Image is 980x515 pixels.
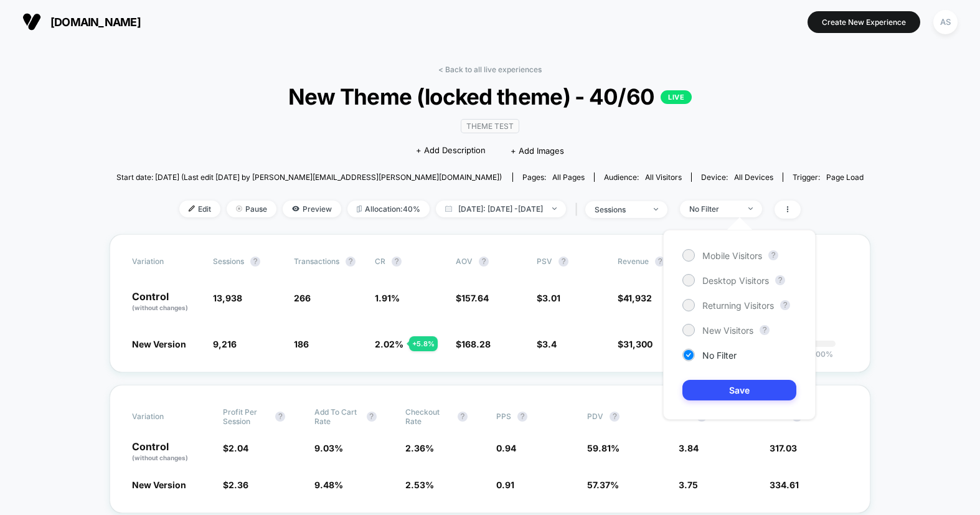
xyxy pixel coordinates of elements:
[367,412,377,422] button: ?
[132,339,186,349] span: New Version
[347,201,430,217] span: Allocation: 40%
[132,291,200,313] p: Control
[537,293,560,303] span: $
[645,172,682,182] span: All Visitors
[537,257,552,266] span: PSV
[223,480,248,490] span: $
[496,412,511,421] span: PPS
[770,480,799,490] span: 334.61
[223,443,248,453] span: $
[416,144,486,157] span: + Add Description
[19,12,144,32] button: [DOMAIN_NAME]
[542,293,560,303] span: 3.01
[691,172,783,182] span: Device:
[610,412,620,422] button: ?
[542,339,557,349] span: 3.4
[213,339,237,349] span: 9,216
[375,293,400,303] span: 1.91 %
[132,480,186,490] span: New Version
[760,325,770,335] button: ?
[314,480,343,490] span: 9.48 %
[132,304,188,311] span: (without changes)
[808,11,920,33] button: Create New Experience
[458,412,468,422] button: ?
[780,300,790,310] button: ?
[775,275,785,285] button: ?
[375,257,385,266] span: CR
[132,442,210,463] p: Control
[689,204,739,214] div: No Filter
[275,412,285,422] button: ?
[392,257,402,267] button: ?
[314,407,360,426] span: Add To Cart Rate
[587,412,603,421] span: PDV
[227,201,276,217] span: Pause
[22,12,41,31] img: Visually logo
[375,339,403,349] span: 2.02 %
[236,206,242,212] img: end
[456,257,473,266] span: AOV
[461,293,489,303] span: 157.64
[517,412,527,422] button: ?
[213,293,242,303] span: 13,938
[479,257,489,267] button: ?
[456,339,491,349] span: $
[461,119,519,133] span: Theme Test
[154,83,826,110] span: New Theme (locked theme) - 40/60
[496,443,516,453] span: 0.94
[679,443,699,453] span: 3.84
[595,205,644,214] div: sessions
[294,339,309,349] span: 186
[496,480,514,490] span: 0.91
[587,443,620,453] span: 59.81 %
[294,293,311,303] span: 266
[50,16,141,29] span: [DOMAIN_NAME]
[748,207,753,210] img: end
[623,293,652,303] span: 41,932
[702,350,737,361] span: No Filter
[679,480,698,490] span: 3.75
[623,339,653,349] span: 31,300
[456,293,489,303] span: $
[132,257,200,267] span: Variation
[770,443,797,453] span: 317.03
[930,9,961,35] button: AS
[661,90,692,104] p: LIVE
[537,339,557,349] span: $
[405,443,434,453] span: 2.36 %
[213,257,244,266] span: Sessions
[933,10,958,34] div: AS
[283,201,341,217] span: Preview
[132,454,188,461] span: (without changes)
[768,250,778,260] button: ?
[511,146,564,156] span: + Add Images
[294,257,339,266] span: Transactions
[572,201,585,219] span: |
[552,207,557,210] img: end
[558,257,568,267] button: ?
[702,300,774,311] span: Returning Visitors
[552,172,585,182] span: all pages
[793,172,864,182] div: Trigger:
[223,407,269,426] span: Profit Per Session
[618,293,652,303] span: $
[734,172,773,182] span: all devices
[618,339,653,349] span: $
[357,206,362,212] img: rebalance
[461,339,491,349] span: 168.28
[826,172,864,182] span: Page Load
[132,407,200,426] span: Variation
[654,208,658,210] img: end
[445,206,452,212] img: calendar
[618,257,649,266] span: Revenue
[682,380,796,400] button: Save
[587,480,619,490] span: 57.37 %
[250,257,260,267] button: ?
[702,250,762,261] span: Mobile Visitors
[189,206,195,212] img: edit
[405,407,451,426] span: Checkout Rate
[438,65,542,74] a: < Back to all live experiences
[314,443,343,453] span: 9.03 %
[604,172,682,182] div: Audience:
[346,257,356,267] button: ?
